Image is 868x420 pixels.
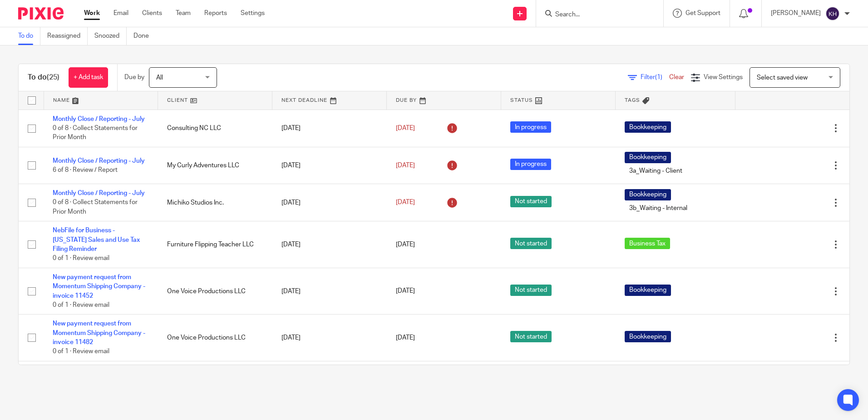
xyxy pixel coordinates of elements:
[771,9,821,18] p: [PERSON_NAME]
[18,7,64,20] img: Pixie
[641,74,669,80] span: Filter
[396,125,415,131] span: [DATE]
[28,73,59,82] h1: To do
[158,110,272,147] td: Consulting NC LLC
[113,9,128,18] a: Email
[272,268,387,315] td: [DATE]
[625,285,671,296] span: Bookkeeping
[669,74,684,80] a: Clear
[510,285,552,296] span: Not started
[625,331,671,342] span: Bookkeeping
[53,158,145,164] a: Monthly Close / Reporting - July
[625,121,671,133] span: Bookkeeping
[655,74,662,80] span: (1)
[625,189,671,200] span: Bookkeeping
[176,9,191,18] a: Team
[158,147,272,184] td: My Curly Adventures LLC
[396,200,415,206] span: [DATE]
[272,361,387,411] td: [DATE]
[704,74,743,80] span: View Settings
[510,159,551,170] span: In progress
[625,165,687,177] span: 3a_Waiting - Client
[510,331,552,342] span: Not started
[272,221,387,268] td: [DATE]
[158,268,272,315] td: One Voice Productions LLC
[158,361,272,411] td: Too Easy LLC
[204,9,227,18] a: Reports
[53,227,140,252] a: NebFile for Business - [US_STATE] Sales and Use Tax Filing Reminder
[554,11,636,19] input: Search
[53,302,109,308] span: 0 of 1 · Review email
[396,288,415,295] span: [DATE]
[53,200,138,215] span: 0 of 8 · Collect Statements for Prior Month
[53,167,118,173] span: 6 of 8 · Review / Report
[53,255,109,262] span: 0 of 1 · Review email
[396,335,415,341] span: [DATE]
[53,125,138,141] span: 0 of 8 · Collect Statements for Prior Month
[53,190,145,196] a: Monthly Close / Reporting - July
[158,315,272,361] td: One Voice Productions LLC
[510,238,552,249] span: Not started
[47,27,88,45] a: Reassigned
[53,320,145,345] a: New payment request from Momentum Shipping Company - invoice 11482
[124,73,144,82] p: Due by
[84,9,100,18] a: Work
[53,116,145,122] a: Monthly Close / Reporting - July
[142,9,162,18] a: Clients
[825,6,840,21] img: svg%3E
[396,162,415,169] span: [DATE]
[396,241,415,248] span: [DATE]
[133,27,156,45] a: Done
[53,349,109,355] span: 0 of 1 · Review email
[69,67,108,88] a: + Add task
[158,184,272,221] td: Michiko Studios Inc.
[94,27,127,45] a: Snoozed
[53,274,145,299] a: New payment request from Momentum Shipping Company - invoice 11452
[686,10,720,16] span: Get Support
[272,184,387,221] td: [DATE]
[158,221,272,268] td: Furniture Flipping Teacher LLC
[272,315,387,361] td: [DATE]
[272,147,387,184] td: [DATE]
[156,75,163,81] span: All
[241,9,265,18] a: Settings
[625,98,640,103] span: Tags
[625,203,692,214] span: 3b_Waiting - Internal
[47,74,59,81] span: (25)
[510,121,551,133] span: In progress
[510,196,552,207] span: Not started
[272,110,387,147] td: [DATE]
[18,27,40,45] a: To do
[757,75,808,81] span: Select saved view
[625,238,670,249] span: Business Tax
[625,152,671,163] span: Bookkeeping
